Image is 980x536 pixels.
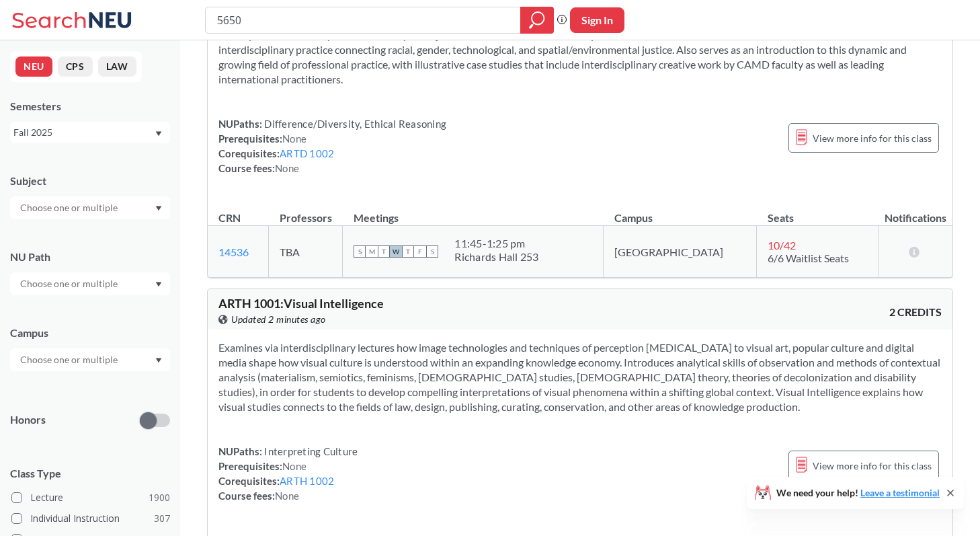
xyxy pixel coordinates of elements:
[13,276,126,292] input: Choose one or multiple
[813,457,932,474] span: View more info for this class
[11,510,170,527] label: Individual Instruction
[570,7,624,33] button: Sign In
[11,489,170,506] label: Lecture
[13,200,126,216] input: Choose one or multiple
[275,162,299,174] span: None
[402,245,414,258] span: T
[280,475,334,487] a: ARTH 1002
[10,122,170,143] div: Fall 2025Dropdown arrow
[13,125,154,140] div: Fall 2025
[889,305,942,319] span: 2 CREDITS
[262,445,358,457] span: Interpreting Culture
[454,237,538,250] div: 11:45 - 1:25 pm
[10,174,170,188] div: Subject
[218,340,942,414] section: Examines via interdisciplinary lectures how image technologies and techniques of perception [MEDI...
[10,99,170,114] div: Semesters
[218,210,241,225] div: CRN
[275,490,299,502] span: None
[768,252,849,264] span: 6/6 Waitlist Seats
[604,197,757,226] th: Campus
[58,56,93,77] button: CPS
[10,272,170,295] div: Dropdown arrow
[768,239,796,252] span: 10 / 42
[529,11,545,30] svg: magnifying glass
[218,245,249,258] a: 14536
[10,326,170,340] div: Campus
[604,226,757,278] td: [GEOGRAPHIC_DATA]
[454,250,538,264] div: Richards Hall 253
[282,460,307,472] span: None
[218,13,942,87] section: Introduces a wide range of perspectives on and practices of media art and social justice. Exposes...
[154,511,170,526] span: 307
[757,197,878,226] th: Seats
[10,348,170,371] div: Dropdown arrow
[776,488,940,498] span: We need your help!
[155,131,162,137] svg: Dropdown arrow
[216,9,511,32] input: Class, professor, course number, "phrase"
[520,7,554,34] div: magnifying glass
[343,197,604,226] th: Meetings
[354,245,366,258] span: S
[262,118,446,130] span: Difference/Diversity, Ethical Reasoning
[155,358,162,363] svg: Dropdown arrow
[378,245,390,258] span: T
[98,56,136,77] button: LAW
[218,116,446,176] div: NUPaths: Prerequisites: Corequisites: Course fees:
[10,196,170,219] div: Dropdown arrow
[149,490,170,505] span: 1900
[860,487,940,498] a: Leave a testimonial
[390,245,402,258] span: W
[269,197,343,226] th: Professors
[414,245,426,258] span: F
[366,245,378,258] span: M
[155,282,162,287] svg: Dropdown arrow
[218,296,384,311] span: ARTH 1001 : Visual Intelligence
[813,130,932,147] span: View more info for this class
[218,444,358,503] div: NUPaths: Prerequisites: Corequisites: Course fees:
[231,312,326,327] span: Updated 2 minutes ago
[13,352,126,368] input: Choose one or multiple
[878,197,952,226] th: Notifications
[426,245,438,258] span: S
[15,56,52,77] button: NEU
[10,250,170,264] div: NU Path
[10,466,170,481] span: Class Type
[280,147,334,159] a: ARTD 1002
[10,412,46,428] p: Honors
[155,206,162,211] svg: Dropdown arrow
[282,132,307,145] span: None
[269,226,343,278] td: TBA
